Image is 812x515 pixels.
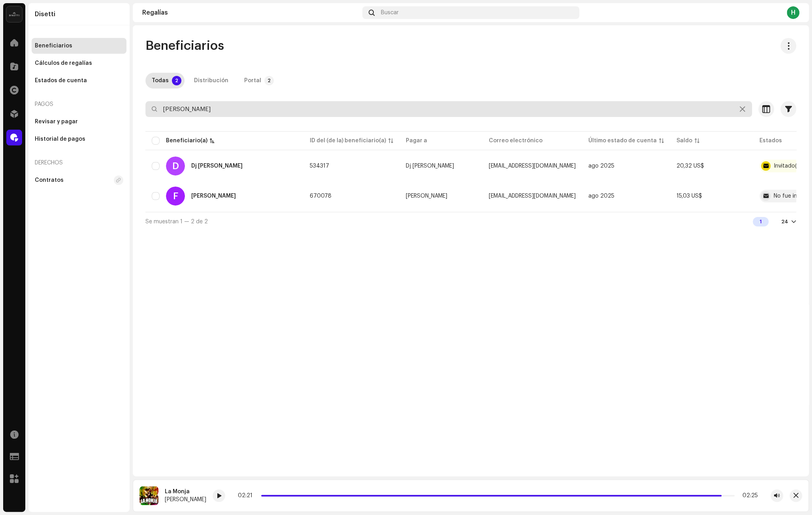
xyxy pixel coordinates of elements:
re-m-nav-item: Beneficiarios [32,38,126,54]
div: Dj Francisco JFA [191,163,243,169]
div: La Monja [165,489,206,495]
div: [PERSON_NAME] [165,496,206,503]
img: 854eccd2-11db-456e-9f41-da46b648af5f [139,486,158,505]
div: 02:25 [738,492,758,499]
span: Beneficiarios [145,38,224,54]
div: 24 [781,219,788,225]
div: F [166,187,185,206]
p-badge: 2 [264,76,274,85]
div: Revisar y pagar [35,119,78,125]
img: 02a7c2d3-3c89-4098-b12f-2ff2945c95ee [6,6,22,22]
span: Se muestran 1 — 2 de 2 [145,219,208,224]
div: D [166,157,185,175]
re-m-nav-item: Contratos [32,172,126,188]
re-m-nav-item: Cálculos de regalías [32,55,126,71]
span: Francisco jfa [406,193,447,199]
span: 670078 [310,193,332,199]
span: 20,32 US$ [676,163,704,169]
div: 1 [753,217,769,226]
div: 02:21 [238,492,258,499]
div: Beneficiarios [35,43,72,49]
div: Contratos [35,177,64,183]
div: Último estado de cuenta [588,137,657,145]
re-m-nav-item: Estados de cuenta [32,73,126,89]
span: Dj Francisco JFA [406,163,454,169]
div: Portal [244,73,261,89]
span: 534317 [310,163,329,169]
div: Saldo [676,137,692,145]
div: Distribución [194,73,228,89]
input: Buscar [145,101,752,117]
div: Estados de cuenta [35,77,87,84]
div: Historial de pagos [35,136,85,142]
span: Buscar [381,9,399,16]
re-m-nav-item: Revisar y pagar [32,114,126,130]
re-m-nav-item: Historial de pagos [32,131,126,147]
p-badge: 2 [172,76,181,85]
span: 15,03 US$ [676,193,702,199]
span: ago 2025 [588,163,614,169]
div: Francisco jfa [191,193,236,199]
div: Beneficiario(a) [166,137,207,145]
span: franciscojfa3146@gmail.com [489,163,576,169]
div: Invitado(a) [774,163,802,169]
div: Regalías [142,9,359,16]
span: franciscojavierferrearias@gmail.com [489,193,576,199]
re-a-nav-header: Derechos [32,153,126,172]
re-a-nav-header: Pagos [32,95,126,114]
div: Cálculos de regalías [35,60,92,66]
div: ID del (de la) beneficiario(a) [310,137,386,145]
div: Todas [152,73,169,89]
div: H [787,6,799,19]
span: ago 2025 [588,193,614,199]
